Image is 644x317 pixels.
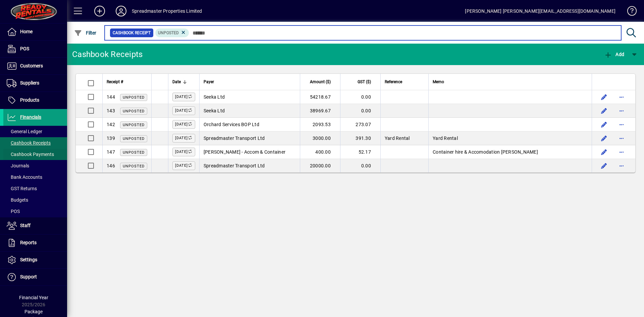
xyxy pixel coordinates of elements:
div: Cashbook Receipts [72,49,143,60]
span: 144 [107,94,115,100]
label: [DATE] [172,93,195,101]
span: Customers [20,63,43,68]
span: Journals [7,163,29,168]
div: [PERSON_NAME] [PERSON_NAME][EMAIL_ADDRESS][DOMAIN_NAME] [465,6,615,16]
button: Edit [599,92,609,102]
button: Edit [599,105,609,116]
a: General Ledger [3,126,67,137]
span: Amount ($) [310,78,331,86]
span: Cashbook Receipts [7,140,51,146]
a: Cashbook Payments [3,149,67,160]
div: GST ($) [344,78,377,86]
a: Suppliers [3,75,67,92]
span: Package [24,309,43,314]
span: Spreadmaster Transport Ltd [204,136,265,141]
td: 2093.53 [300,118,340,131]
button: More options [616,147,627,157]
span: Settings [20,257,37,262]
span: Yard Rental [385,136,410,141]
button: Edit [599,160,609,171]
span: Staff [20,223,31,228]
div: Amount ($) [304,78,337,86]
button: Profile [110,5,132,17]
span: Cashbook Payments [7,152,54,157]
span: GST ($) [358,78,371,86]
button: Add [602,48,626,60]
span: General Ledger [7,129,42,134]
div: Spreadmaster Properties Limited [132,6,202,16]
span: Unposted [158,31,179,35]
label: [DATE] [172,161,195,170]
a: GST Returns [3,183,67,194]
label: [DATE] [172,134,195,143]
span: Reference [385,78,402,86]
span: Unposted [123,137,145,141]
div: Memo [433,78,588,86]
span: Seeka Ltd [204,94,225,100]
span: Date [172,78,181,86]
span: Payer [204,78,214,86]
a: Knowledge Base [622,1,636,23]
span: POS [7,209,20,214]
span: Reports [20,240,37,245]
label: [DATE] [172,106,195,115]
span: Yard Rental [433,136,458,141]
span: Unposted [123,109,145,113]
span: Financial Year [19,295,48,300]
td: 20000.00 [300,159,340,172]
span: Receipt # [107,78,123,86]
span: 143 [107,108,115,113]
span: 146 [107,163,115,168]
a: POS [3,41,67,57]
td: 0.00 [340,159,380,172]
td: 54218.67 [300,90,340,104]
a: Home [3,23,67,40]
label: [DATE] [172,120,195,129]
span: Cashbook Receipt [113,30,151,36]
a: Reports [3,234,67,251]
button: Edit [599,133,609,144]
button: More options [616,92,627,102]
button: More options [616,133,627,144]
span: Financials [20,114,41,120]
td: 0.00 [340,90,380,104]
a: Support [3,269,67,285]
span: 139 [107,136,115,141]
span: Unposted [123,123,145,127]
button: Edit [599,119,609,130]
a: Journals [3,160,67,171]
span: Spreadmaster Transport Ltd [204,163,265,168]
span: Orchard Services BOP Ltd [204,122,259,127]
span: GST Returns [7,186,37,191]
span: Suppliers [20,80,39,86]
span: Unposted [123,164,145,168]
span: Budgets [7,197,28,203]
button: More options [616,105,627,116]
span: Memo [433,78,444,86]
td: 3000.00 [300,131,340,145]
span: Support [20,274,37,279]
a: Cashbook Receipts [3,137,67,149]
button: Add [89,5,110,17]
span: Container hire & Accomodation [PERSON_NAME] [433,149,538,155]
div: Date [172,78,195,86]
a: Budgets [3,194,67,206]
span: Products [20,97,39,103]
span: Filter [74,30,97,36]
span: Bank Accounts [7,174,42,180]
a: Settings [3,252,67,268]
td: 0.00 [340,104,380,118]
td: 273.07 [340,118,380,131]
div: Receipt # [107,78,147,86]
span: Unposted [123,95,145,100]
button: More options [616,160,627,171]
a: Customers [3,58,67,74]
span: Add [604,52,624,57]
span: Unposted [123,150,145,155]
span: 142 [107,122,115,127]
span: POS [20,46,29,51]
button: More options [616,119,627,130]
a: POS [3,206,67,217]
a: Staff [3,217,67,234]
span: Home [20,29,33,34]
